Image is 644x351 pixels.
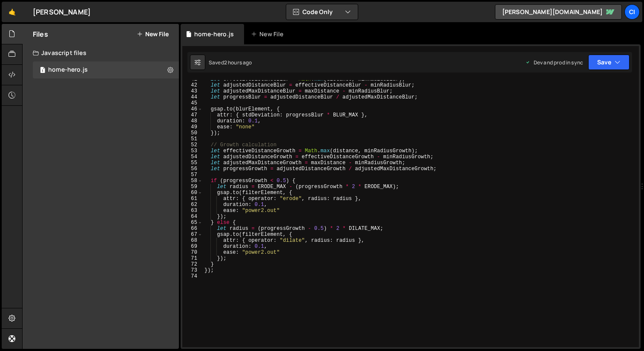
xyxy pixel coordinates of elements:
div: 50 [182,130,203,136]
div: home-hero.js [48,66,88,74]
div: 70 [182,249,203,255]
div: 2 hours ago [224,59,252,66]
div: 48 [182,118,203,124]
div: 51 [182,136,203,142]
div: 58 [182,178,203,184]
div: 52 [182,142,203,148]
div: 59 [182,184,203,190]
div: 63 [182,208,203,214]
div: 43 [182,88,203,94]
div: 54 [182,154,203,160]
div: 53 [182,148,203,154]
div: 17362/48282.js [33,61,179,78]
div: 66 [182,226,203,232]
div: 56 [182,166,203,172]
div: 61 [182,196,203,202]
div: 62 [182,202,203,208]
div: 46 [182,106,203,112]
div: Saved [209,59,252,66]
a: 🤙 [2,2,23,22]
div: 73 [182,267,203,273]
div: 74 [182,273,203,279]
div: 42 [182,82,203,88]
div: 71 [182,255,203,261]
div: Javascript files [23,44,179,61]
div: Dev and prod in sync [525,59,583,66]
div: 44 [182,94,203,100]
div: 65 [182,220,203,226]
div: [PERSON_NAME] [33,7,91,17]
div: 64 [182,214,203,220]
div: home-hero.js [194,30,234,38]
div: 49 [182,124,203,130]
div: 47 [182,112,203,118]
div: 69 [182,244,203,249]
div: New File [251,30,287,38]
button: New File [137,31,169,38]
a: ci [624,4,640,20]
a: [PERSON_NAME][DOMAIN_NAME] [495,4,622,20]
div: 68 [182,238,203,244]
div: 72 [182,261,203,267]
div: 57 [182,172,203,178]
h2: Files [33,29,48,39]
div: 55 [182,160,203,166]
div: 67 [182,232,203,238]
div: 60 [182,190,203,196]
button: Code Only [286,4,358,20]
span: 1 [40,67,45,74]
button: Save [588,55,630,70]
div: 45 [182,100,203,106]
